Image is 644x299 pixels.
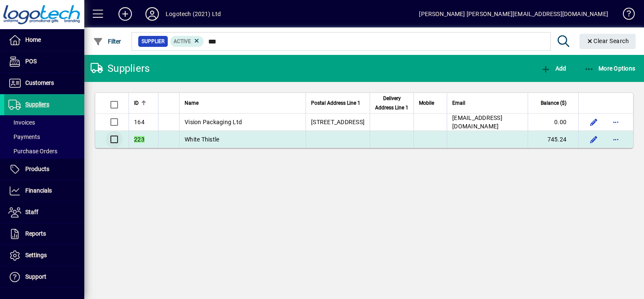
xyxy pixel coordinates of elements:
[541,98,566,108] span: Balance ($)
[533,98,574,108] div: Balance ($)
[587,133,601,146] button: Edit
[8,119,35,126] span: Invoices
[185,119,242,125] span: Vision Packaging Ltd
[580,34,636,49] button: Clear
[25,252,47,258] span: Settings
[617,2,633,29] a: Knowledge Base
[452,98,523,108] div: Email
[584,65,636,72] span: More Options
[609,115,623,129] button: More options
[25,209,38,215] span: Staff
[142,37,164,46] span: Supplier
[91,62,150,75] div: Suppliers
[4,30,84,51] a: Home
[139,6,166,22] button: Profile
[452,98,465,108] span: Email
[582,61,638,76] button: More Options
[166,7,221,21] div: Logotech (2021) Ltd
[528,131,578,148] td: 745.24
[112,6,139,22] button: Add
[311,98,360,108] span: Postal Address Line 1
[4,130,84,144] a: Payments
[25,58,37,65] span: POS
[4,51,84,72] a: POS
[419,98,434,108] span: Mobile
[4,223,84,245] a: Reports
[4,73,84,94] a: Customers
[185,98,199,108] span: Name
[25,101,49,108] span: Suppliers
[25,230,46,237] span: Reports
[452,114,502,130] span: [EMAIL_ADDRESS][DOMAIN_NAME]
[586,38,629,44] span: Clear Search
[4,159,84,180] a: Products
[311,119,365,125] span: [STREET_ADDRESS]
[93,38,121,45] span: Filter
[170,36,204,47] mat-chip: Activation Status: Active
[174,38,191,44] span: Active
[134,98,139,108] span: ID
[8,133,40,140] span: Payments
[25,36,41,43] span: Home
[419,98,442,108] div: Mobile
[91,34,123,49] button: Filter
[609,133,623,146] button: More options
[419,7,608,21] div: [PERSON_NAME] [PERSON_NAME][EMAIL_ADDRESS][DOMAIN_NAME]
[4,202,84,223] a: Staff
[587,115,601,129] button: Edit
[185,136,219,143] span: White Thistle
[539,61,568,76] button: Add
[25,79,54,86] span: Customers
[4,245,84,266] a: Settings
[134,98,153,108] div: ID
[541,65,566,72] span: Add
[25,273,46,280] span: Support
[25,187,52,194] span: Financials
[4,115,84,130] a: Invoices
[134,136,145,143] em: 223
[185,98,301,108] div: Name
[4,266,84,288] a: Support
[25,166,49,172] span: Products
[8,148,57,155] span: Purchase Orders
[375,94,408,112] span: Delivery Address Line 1
[4,180,84,201] a: Financials
[528,114,578,131] td: 0.00
[4,144,84,158] a: Purchase Orders
[134,119,145,125] span: 164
